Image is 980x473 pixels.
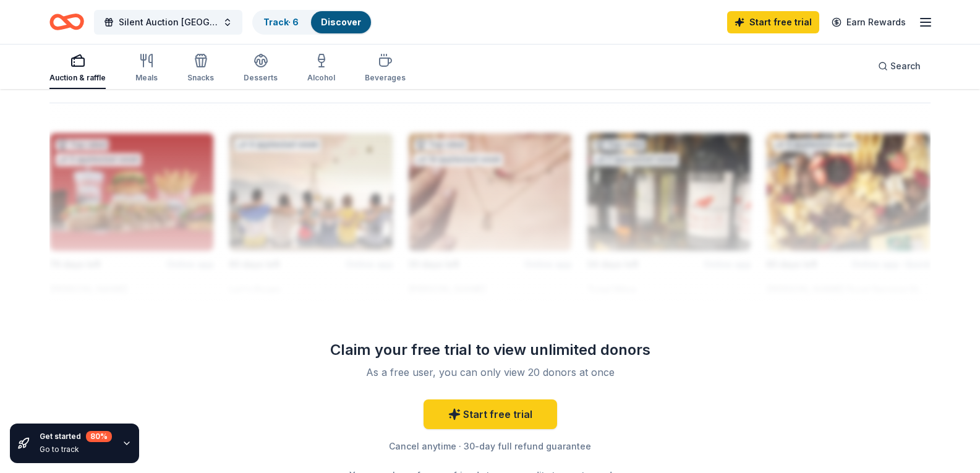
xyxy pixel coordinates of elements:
[86,431,112,442] div: 80 %
[40,445,112,454] div: Go to track
[365,73,406,83] div: Beverages
[307,73,335,83] div: Alcohol
[49,73,106,83] div: Auction & raffle
[727,11,819,33] a: Start free trial
[307,48,335,89] button: Alcohol
[424,399,557,429] a: Start free trial
[327,365,654,380] div: As a free user, you can only view 20 donors at once
[244,48,278,89] button: Desserts
[40,431,112,442] div: Get started
[49,48,106,89] button: Auction & raffle
[824,11,913,33] a: Earn Rewards
[365,48,406,89] button: Beverages
[119,15,218,30] span: Silent Auction [GEOGRAPHIC_DATA][DEMOGRAPHIC_DATA][PERSON_NAME]
[312,340,668,360] div: Claim your free trial to view unlimited donors
[890,59,921,74] span: Search
[312,439,668,454] div: Cancel anytime · 30-day full refund guarantee
[187,48,214,89] button: Snacks
[135,73,158,83] div: Meals
[94,10,242,35] button: Silent Auction [GEOGRAPHIC_DATA][DEMOGRAPHIC_DATA][PERSON_NAME]
[263,17,299,27] a: Track· 6
[135,48,158,89] button: Meals
[49,7,84,36] a: Home
[252,10,372,35] button: Track· 6Discover
[868,54,931,79] button: Search
[321,17,361,27] a: Discover
[244,73,278,83] div: Desserts
[187,73,214,83] div: Snacks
